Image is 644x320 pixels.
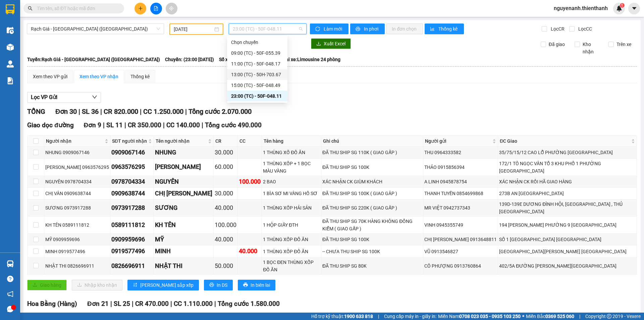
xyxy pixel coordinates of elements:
span: download [316,41,321,47]
span: Hỗ trợ kỹ thuật: [311,313,373,320]
div: XÁC NHẬN CK RỒI HÃ GIAO HÀNG [499,178,636,185]
span: | [202,121,203,129]
span: Làm mới [324,25,343,33]
div: 402/5A ĐƯỜNG [PERSON_NAME][GEOGRAPHIC_DATA] [499,262,636,270]
div: Chọn chuyến [231,39,283,46]
td: NHẬT THI [154,258,214,275]
span: | [100,107,102,116]
div: 1 BỌC ĐEN THÙNG XỐP ĐỒ ĂN [263,259,320,273]
span: down [92,94,97,100]
div: 0909067146 [111,148,153,157]
img: solution-icon [7,77,14,84]
div: ĐÃ THU SHIP SG 100K [322,236,422,243]
span: SL 25 [114,300,130,308]
div: 1 THÙNG XỐ ĐỒ ĂN [263,149,320,156]
td: 0909067146 [110,147,154,158]
div: 0919577496 [111,246,153,256]
td: 0978704334 [110,176,154,188]
div: MINH 0919577496 [45,248,109,255]
div: 0909638744 [111,189,153,198]
div: 50.000 [215,261,236,271]
button: file-add [150,3,162,14]
img: logo-vxr [6,4,14,14]
div: SƯƠNG 0973917288 [45,204,109,212]
div: 172/1 TÔ NGỌC VÂN TỔ 3 KHU PHỐ 1 PHƯỜNG [GEOGRAPHIC_DATA] [499,160,636,175]
div: 13:00 (TC) - 50H-703.67 [231,71,283,78]
div: 40.000 [239,246,261,256]
span: sync [315,27,321,32]
span: CC 140.000 [166,121,200,129]
span: Tổng cước 490.000 [205,121,262,129]
span: | [103,121,105,129]
button: downloadXuất Excel [311,38,351,49]
img: icon-new-feature [616,5,622,11]
button: printerIn DS [204,280,233,290]
span: Hoa Bằng (Hàng) [27,300,77,308]
button: sort-ascending[PERSON_NAME] sắp xếp [127,280,199,290]
span: printer [356,27,361,32]
button: plus [135,3,146,14]
td: NGỌC NHUNG [154,159,214,176]
div: 1 THÙNG XỐP HẢI SẢN [263,204,320,212]
td: 0973917288 [110,199,154,217]
span: Người gửi [425,137,491,145]
th: CC [238,136,262,147]
div: MR VIỆT 0942737343 [424,204,497,212]
span: SL 36 [82,107,99,116]
div: 0963576295 [111,162,153,172]
div: NHẬT THI 0826696911 [45,262,109,270]
button: printerIn phơi [350,24,385,34]
span: [PERSON_NAME] sắp xếp [140,281,194,289]
td: SƯƠNG [154,199,214,217]
span: Giao dọc đường [27,121,74,129]
td: CHỊ VÂN [154,188,214,199]
div: ĐÃ THU SHIP SG 220K ( GIAO GẤP ) [322,204,422,212]
div: XÁC NHẬN CK GIÙM KHÁCH [322,178,422,185]
span: ĐC Giao [500,137,630,145]
div: 0973917288 [111,203,153,213]
span: In biên lai [251,281,270,289]
td: NGUYÊN [154,176,214,188]
div: NGUYÊN 0978704334 [45,178,109,185]
div: CHỊ [PERSON_NAME] [155,189,212,198]
span: Loại xe: Limousine 24 phòng [280,56,340,63]
td: 0963576295 [110,159,154,176]
div: 35/75/15/12 CAO LỖ PHƯỜNG [GEOGRAPHIC_DATA] [499,149,636,156]
div: Xem theo VP gửi [33,73,67,80]
span: Thống kê [438,25,459,33]
span: Đơn 21 [87,300,109,308]
div: KH TÊN 0589111812 [45,221,109,229]
div: ĐÃ THU SHIP SG 100K ( GIAO GÂP ) [322,190,422,197]
button: bar-chartThống kê [425,24,464,34]
th: Tên hàng [262,136,321,147]
span: Rạch Giá - Sài Gòn (Hàng Hoá) [31,24,160,34]
span: | [214,300,216,308]
button: downloadNhập kho nhận [72,280,122,290]
td: MINH [154,245,214,257]
span: | [163,121,165,129]
div: 23:00 (TC) - 50F-048.11 [231,92,283,100]
span: bar-chart [430,27,436,32]
span: notification [7,291,13,297]
span: Lọc CR [548,25,566,33]
span: | [124,121,126,129]
div: CHỊ [PERSON_NAME] 0913648811 [424,236,497,243]
div: Xem theo VP nhận [79,73,118,80]
td: MỸ [154,234,214,245]
div: 15:00 (TC) - 50F-048.49 [231,82,283,89]
div: -- CHƯA THU SHIP SG 100K [322,248,422,255]
div: CÔ PHƯỢNG 0913760864 [424,262,497,270]
div: THẢO 0915856394 [424,164,497,171]
div: MINH [155,246,212,256]
span: Lọc CC [576,25,593,33]
div: ĐÃ THU SHIP SG 100K [322,164,422,171]
span: Miền Bắc [526,313,574,320]
span: copyright [607,314,611,319]
span: CR 350.000 [128,121,161,129]
b: Tuyến: Rạch Giá - [GEOGRAPHIC_DATA] ([GEOGRAPHIC_DATA]) [27,57,160,62]
td: 0589111812 [110,217,154,234]
div: 1 HỘP GIẤY ĐTH [263,221,320,229]
td: NHUNG [154,147,214,158]
th: CR [214,136,238,147]
span: | [185,107,187,116]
